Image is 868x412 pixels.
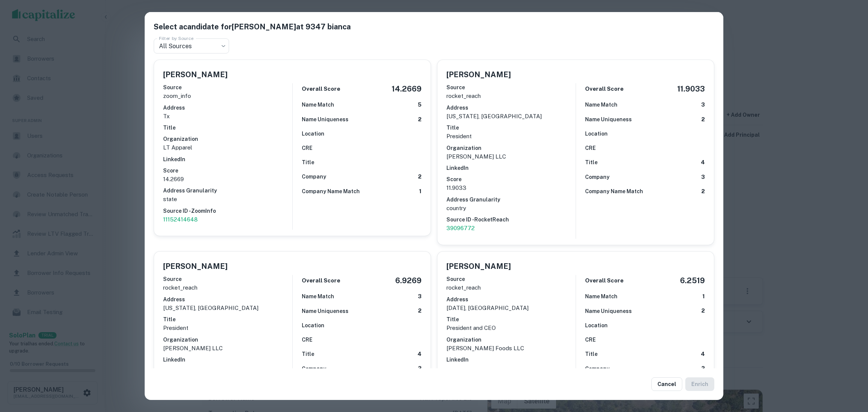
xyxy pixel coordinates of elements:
[585,307,632,315] h6: Name Uniqueness
[701,187,705,196] h6: 2
[585,336,596,344] h6: CRE
[417,350,422,359] h6: 4
[418,364,422,373] h6: 2
[585,365,610,373] h6: Company
[446,175,576,183] h6: Score
[446,144,576,152] h6: Organization
[701,364,705,373] h6: 2
[446,356,576,364] h6: LinkedIn
[446,92,576,101] p: rocket_reach
[677,83,705,95] h5: 11.9033
[392,83,422,95] h5: 14.2669
[446,261,511,272] h5: [PERSON_NAME]
[163,195,292,204] p: state
[446,224,576,233] a: 39096772
[302,292,334,301] h6: Name Match
[302,336,312,344] h6: CRE
[701,158,705,167] h6: 4
[418,115,422,124] h6: 2
[154,21,714,32] h5: Select a candidate for [PERSON_NAME] at 9347 bianca
[585,187,643,195] h6: Company Name Match
[418,172,422,181] h6: 2
[163,283,292,292] p: rocket_reach
[585,276,623,285] h6: Overall Score
[163,166,292,175] h6: Score
[163,275,292,283] h6: Source
[163,344,292,353] p: [PERSON_NAME] LLC
[446,275,576,283] h6: Source
[446,183,576,192] p: 11.9033
[585,173,610,181] h6: Company
[302,101,334,109] h6: Name Match
[446,283,576,292] p: rocket_reach
[446,295,576,304] h6: Address
[446,112,576,121] p: [US_STATE], [GEOGRAPHIC_DATA]
[302,276,340,285] h6: Overall Score
[830,352,868,388] iframe: Chat Widget
[585,130,608,138] h6: Location
[302,130,324,138] h6: Location
[163,336,292,344] h6: Organization
[163,295,292,304] h6: Address
[418,307,422,315] h6: 2
[446,367,576,375] h6: Score
[302,350,314,358] h6: Title
[446,304,576,313] p: [DATE], [GEOGRAPHIC_DATA]
[163,83,292,92] h6: Source
[446,344,576,353] p: [PERSON_NAME] Foods LLC
[163,304,292,313] p: [US_STATE], [GEOGRAPHIC_DATA]
[163,155,292,163] h6: LinkedIn
[163,135,292,143] h6: Organization
[446,195,576,204] h6: Address Granularity
[302,85,340,93] h6: Overall Score
[446,152,576,161] p: [PERSON_NAME] LLC
[163,112,292,121] p: tx
[163,261,228,272] h5: [PERSON_NAME]
[302,172,326,181] h6: Company
[163,315,292,323] h6: Title
[446,204,576,213] p: country
[446,124,576,132] h6: Title
[585,321,608,330] h6: Location
[163,69,228,80] h5: [PERSON_NAME]
[163,92,292,101] p: zoom_info
[585,85,623,93] h6: Overall Score
[446,83,576,92] h6: Source
[159,35,194,41] label: Filter by Source
[163,143,292,152] p: LT Apparel
[163,356,292,364] h6: LinkedIn
[302,158,314,166] h6: Title
[163,124,292,132] h6: Title
[651,377,682,391] button: Cancel
[163,104,292,112] h6: Address
[395,275,422,286] h5: 6.9269
[585,144,596,152] h6: CRE
[585,292,617,301] h6: Name Match
[446,323,576,333] p: President and CEO
[163,367,292,375] h6: Score
[419,187,422,196] h6: 1
[446,132,576,141] p: President
[446,104,576,112] h6: Address
[446,164,576,172] h6: LinkedIn
[418,292,422,301] h6: 3
[585,115,632,124] h6: Name Uniqueness
[154,38,229,53] div: All Sources
[701,350,705,359] h6: 4
[163,215,292,224] p: 11152414648
[446,215,576,224] h6: Source ID - RocketReach
[446,69,511,80] h5: [PERSON_NAME]
[680,275,705,286] h5: 6.2519
[302,321,324,330] h6: Location
[585,350,598,358] h6: Title
[701,101,705,109] h6: 3
[163,175,292,184] p: 14.2669
[163,207,292,215] h6: Source ID - ZoomInfo
[163,323,292,333] p: President
[701,307,705,315] h6: 2
[702,292,705,301] h6: 1
[446,336,576,344] h6: Organization
[302,187,360,195] h6: Company Name Match
[163,186,292,195] h6: Address Granularity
